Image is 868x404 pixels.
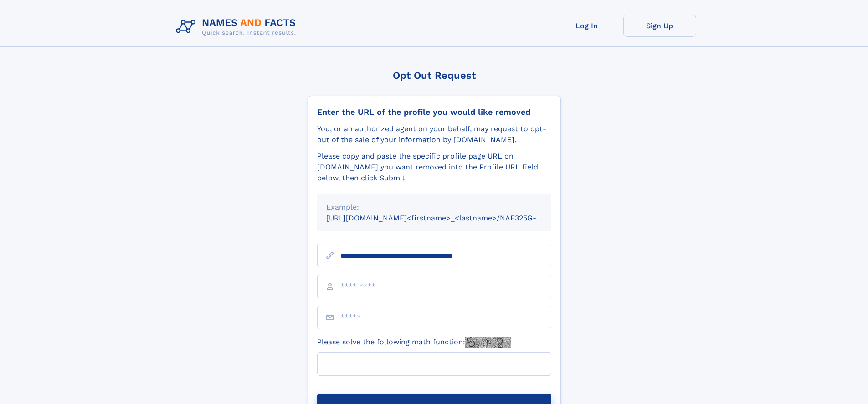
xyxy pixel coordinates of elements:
div: Please copy and paste the specific profile page URL on [DOMAIN_NAME] you want removed into the Pr... [317,151,551,184]
a: Sign Up [623,15,696,37]
div: Example: [326,202,542,213]
div: You, or an authorized agent on your behalf, may request to opt-out of the sale of your informatio... [317,123,551,145]
a: Log In [550,15,623,37]
img: Logo Names and Facts [172,15,303,39]
label: Please solve the following math function: [317,337,511,348]
div: Enter the URL of the profile you would like removed [317,107,551,117]
small: [URL][DOMAIN_NAME]<firstname>_<lastname>/NAF325G-xxxxxxxx [326,214,569,222]
div: Opt Out Request [308,70,561,81]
